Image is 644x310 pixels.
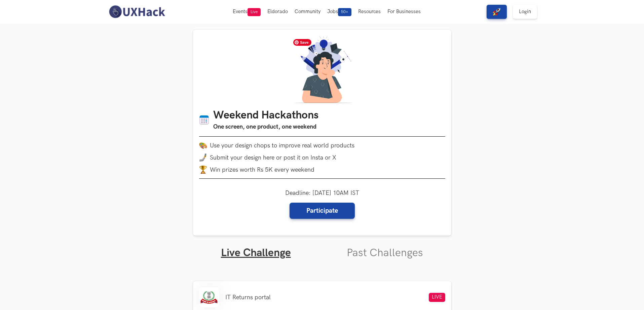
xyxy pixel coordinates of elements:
[513,5,537,19] a: Login
[199,141,445,149] li: Use your design chops to improve real world products
[210,154,336,161] span: Submit your design here or post it on Insta or X
[225,294,271,301] li: IT Returns portal
[107,5,167,19] img: UXHack-logo.png
[193,236,451,260] ul: Tabs Interface
[290,203,355,219] a: Participate
[213,109,318,122] h1: Weekend Hackathons
[493,8,501,16] img: rocket
[338,8,351,16] span: 50+
[199,153,207,162] img: mobile-in-hand.png
[213,122,318,132] h3: One screen, one product, one weekend
[248,8,261,16] span: Live
[429,293,445,302] span: LIVE
[293,39,311,46] span: Save
[199,166,445,174] li: Win prizes worth Rs 5K every weekend
[290,36,354,103] img: A designer thinking
[199,166,207,174] img: trophy.png
[199,115,209,125] img: Calendar icon
[285,190,359,219] div: Deadline: [DATE] 10AM IST
[347,246,423,260] a: Past Challenges
[199,141,207,149] img: palette.png
[221,246,291,260] a: Live Challenge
